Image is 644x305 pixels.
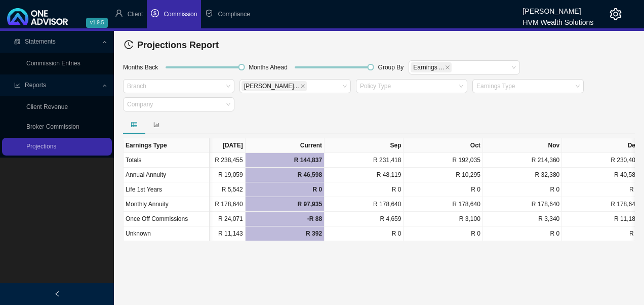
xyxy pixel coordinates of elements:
td: Life 1st Years [124,182,210,197]
td: R 0 [562,226,641,241]
a: Broker Commission [26,123,79,130]
td: R 0 [246,182,325,197]
a: Client Revenue [26,103,68,110]
span: Statements [25,38,56,45]
a: Projections [26,143,56,150]
td: R 48,119 [325,168,404,182]
span: close [445,65,450,70]
td: R 3,100 [404,212,482,226]
td: R 40,581 [562,168,641,182]
span: Client [128,11,143,18]
th: Dec [562,138,641,153]
td: Once Off Commissions [124,212,210,226]
span: Wesley Bowman [241,81,307,91]
span: line-chart [14,82,20,88]
span: left [54,291,60,297]
td: R 144,837 [246,153,325,168]
td: Unknown [124,226,210,241]
th: Sep [325,138,404,153]
span: history [124,40,133,49]
td: R 3,340 [483,212,562,226]
td: R 0 [325,182,404,197]
th: Earnings Type [124,138,210,153]
td: R 0 [404,182,482,197]
td: R 4,659 [325,212,404,226]
span: Commission [164,11,197,18]
td: R 178,640 [483,197,562,212]
td: R 178,640 [325,197,404,212]
img: 2df55531c6924b55f21c4cf5d4484680-logo-light.svg [7,8,68,25]
td: R 11,186 [562,212,641,226]
td: -R 88 [246,212,325,226]
td: R 0 [483,182,562,197]
span: table [131,122,137,128]
td: R 192,035 [404,153,482,168]
div: Group By [376,62,407,77]
td: R 231,418 [325,153,404,168]
td: R 0 [562,182,641,197]
td: R 178,640 [562,197,641,212]
td: Monthly Annuity [124,197,210,212]
td: R 0 [404,226,482,241]
span: v1.9.5 [86,18,108,28]
div: Months Ahead [246,62,290,77]
span: dollar [151,9,159,17]
td: R 0 [325,226,404,241]
th: Current [246,138,325,153]
span: safety [205,9,213,17]
td: Totals [124,153,210,168]
td: R 0 [483,226,562,241]
td: R 230,406 [562,153,641,168]
span: reconciliation [14,39,20,45]
span: bar-chart [153,122,159,128]
th: Nov [483,138,562,153]
td: R 97,935 [246,197,325,212]
th: Oct [404,138,482,153]
span: Reports [25,82,46,89]
span: Earnings Type [411,62,452,72]
span: Earnings ... [413,63,444,72]
span: close [300,84,305,89]
span: setting [610,8,622,20]
td: R 392 [246,226,325,241]
td: Annual Annuity [124,168,210,182]
span: [PERSON_NAME]... [244,82,299,91]
div: HVM Wealth Solutions [522,14,593,25]
div: [PERSON_NAME] [522,3,593,14]
a: Commission Entries [26,60,80,67]
td: R 214,360 [483,153,562,168]
span: user [115,9,123,17]
span: Compliance [218,11,250,18]
div: Months Back [120,62,160,77]
td: R 10,295 [404,168,482,182]
td: R 32,380 [483,168,562,182]
td: R 178,640 [404,197,482,212]
span: Projections Report [137,40,219,50]
td: R 46,598 [246,168,325,182]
